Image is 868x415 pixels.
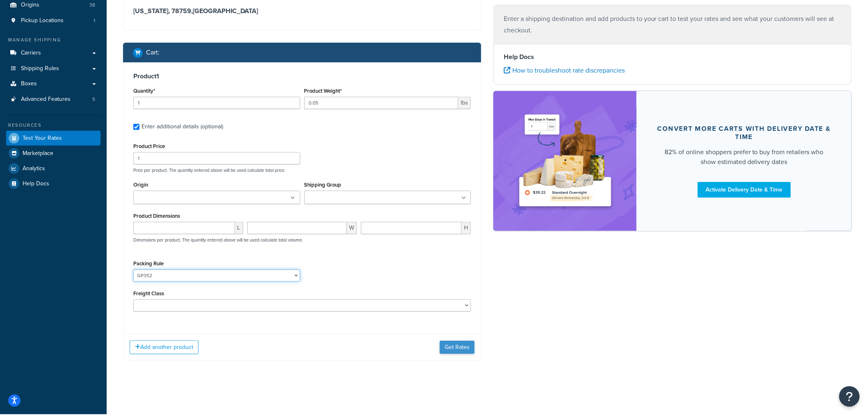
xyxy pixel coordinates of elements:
h2: Cart : [146,49,160,56]
a: Help Docs [6,176,101,191]
a: Carriers [6,46,101,61]
span: lbs [458,97,471,109]
a: Marketplace [6,146,101,161]
label: Quantity* [133,88,155,94]
input: Enter additional details (optional) [133,124,139,130]
div: Resources [6,122,101,129]
span: Carriers [21,50,41,57]
a: Pickup Locations1 [6,13,101,28]
button: Open Resource Center [839,386,860,407]
span: Shipping Rules [21,65,59,72]
label: Origin [133,182,148,188]
span: 5 [92,96,95,103]
label: Shipping Group [304,182,342,188]
h3: [US_STATE], 78759 , [GEOGRAPHIC_DATA] [133,7,471,15]
p: Price per product. The quantity entered above will be used calculate total price. [131,167,473,173]
button: Get Rates [440,341,475,354]
label: Product Price [133,143,165,149]
a: Analytics [6,161,101,176]
span: W [347,222,357,234]
a: Test Your Rates [6,131,101,146]
a: Advanced Features5 [6,92,101,107]
span: 1 [94,17,95,24]
span: L [235,222,243,234]
p: Dimensions per product. The quantity entered above will be used calculate total volume. [131,237,303,243]
span: H [461,222,471,234]
span: 38 [89,2,95,9]
label: Freight Class [133,290,164,296]
div: 82% of online shoppers prefer to buy from retailers who show estimated delivery dates [656,147,832,167]
span: Origins [21,2,39,9]
img: feature-image-ddt-36eae7f7280da8017bfb280eaccd9c446f90b1fe08728e4019434db127062ab4.png [514,103,617,219]
div: Manage Shipping [6,36,101,43]
a: How to troubleshoot rate discrepancies [504,66,625,75]
label: Product Dimensions [133,213,180,219]
li: Advanced Features [6,92,101,107]
p: Enter a shipping destination and add products to your cart to test your rates and see what your c... [504,13,841,36]
h3: Product 1 [133,72,471,80]
div: Enter additional details (optional) [142,121,223,132]
li: Pickup Locations [6,13,101,28]
h4: Help Docs [504,52,841,62]
span: Help Docs [23,180,49,187]
a: Boxes [6,76,101,91]
a: Shipping Rules [6,61,101,76]
button: Add another product [130,340,199,354]
span: Analytics [23,165,45,172]
label: Product Weight* [304,88,342,94]
span: Marketplace [23,150,53,157]
label: Packing Rule [133,260,164,267]
span: Test Your Rates [23,135,62,142]
input: 0.00 [304,97,459,109]
input: 0 [133,97,300,109]
div: Convert more carts with delivery date & time [656,125,832,141]
span: Boxes [21,80,37,87]
span: Advanced Features [21,96,71,103]
span: Pickup Locations [21,17,64,24]
a: Activate Delivery Date & Time [698,182,791,198]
